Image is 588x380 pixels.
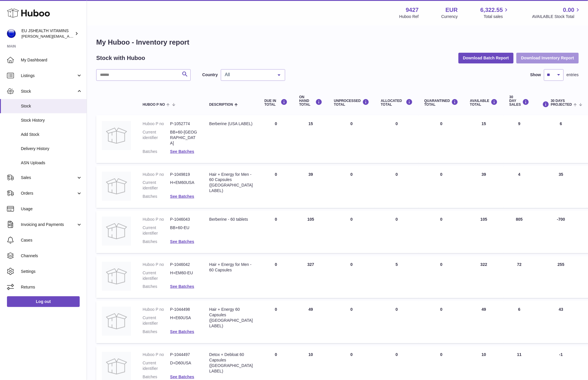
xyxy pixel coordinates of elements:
button: Download Inventory Report [516,53,579,63]
dd: BB+60-EU [170,225,198,236]
span: Description [209,103,233,107]
td: 15 [464,115,504,163]
span: Total sales [484,14,509,19]
div: Huboo Ref [399,14,419,19]
span: Stock History [21,118,82,123]
img: laura@jessicasepel.com [7,29,16,38]
dt: Batches [143,149,170,154]
dt: Huboo P no [143,352,170,357]
dd: H+E60USA [170,315,198,326]
h2: Stock with Huboo [96,54,145,62]
span: entries [567,72,579,78]
td: 0 [375,115,418,163]
div: EU JSHEALTH VITAMINS [21,28,74,39]
td: 49 [464,301,504,343]
dt: Batches [143,329,170,335]
td: 327 [293,256,328,298]
td: 72 [504,256,535,298]
span: Channels [21,253,82,259]
dd: P-1046042 [170,262,198,267]
span: Sales [21,175,76,180]
span: 0.00 [563,6,574,14]
span: 0 [440,307,443,312]
div: 30 DAY SALES [509,95,529,107]
td: 4 [504,166,535,208]
a: See Batches [170,329,194,334]
span: 0 [440,121,443,126]
td: 43 [535,301,587,343]
dt: Huboo P no [143,217,170,222]
dt: Huboo P no [143,262,170,267]
div: Berberine - 60 tablets [209,217,253,222]
dd: P-1044498 [170,307,198,312]
dd: P-1052774 [170,121,198,127]
span: Listings [21,73,76,78]
span: Add Stock [21,132,82,137]
td: 0 [375,166,418,208]
div: ALLOCATED Total [381,99,413,107]
span: My Dashboard [21,57,82,63]
span: Returns [21,284,82,290]
dt: Batches [143,239,170,244]
td: 0 [258,115,293,163]
a: 0.00 AVAILABLE Stock Total [532,6,581,19]
td: 0 [328,166,375,208]
dd: P-1044497 [170,352,198,357]
td: -700 [535,211,587,253]
td: 322 [464,256,504,298]
label: Show [530,72,541,78]
div: ON HAND Total [299,95,322,107]
button: Download Batch Report [458,53,514,63]
td: 805 [504,211,535,253]
div: Hair + Energy for Men - 60 Capsules ([GEOGRAPHIC_DATA] LABEL) [209,172,253,194]
dt: Current identifier [143,129,170,146]
strong: EUR [445,6,458,14]
div: Detox + Debloat 60 Capsules ([GEOGRAPHIC_DATA] LABEL) [209,352,253,374]
dd: P-1046043 [170,217,198,222]
span: Cases [21,237,82,243]
img: product image [102,217,131,246]
img: product image [102,307,131,336]
img: product image [102,172,131,201]
span: Huboo P no [143,103,165,107]
div: DUE IN TOTAL [264,99,287,107]
span: All [223,72,273,78]
td: 0 [258,166,293,208]
dt: Batches [143,374,170,380]
td: 15 [293,115,328,163]
div: Hair + Energy 60 Capsules ([GEOGRAPHIC_DATA] LABEL) [209,307,253,329]
span: 6,322.55 [480,6,503,14]
td: 0 [258,301,293,343]
td: 0 [258,211,293,253]
div: QUARANTINED Total [424,99,458,107]
a: See Batches [170,374,194,379]
span: AVAILABLE Stock Total [532,14,581,19]
a: See Batches [170,239,194,244]
img: product image [102,262,131,291]
td: 0 [328,256,375,298]
span: 0 [440,352,443,357]
td: 9 [504,115,535,163]
dt: Batches [143,284,170,289]
td: 255 [535,256,587,298]
div: Berberine (USA LABEL) [209,121,253,127]
label: Country [202,72,218,78]
dt: Current identifier [143,360,170,371]
strong: 9427 [406,6,419,14]
dd: H+EM60-EU [170,270,198,281]
td: 0 [375,211,418,253]
dt: Current identifier [143,270,170,281]
td: 0 [328,211,375,253]
dt: Batches [143,194,170,199]
img: product image [102,121,131,150]
div: Currency [441,14,458,19]
dt: Current identifier [143,180,170,191]
a: See Batches [170,284,194,289]
td: 39 [293,166,328,208]
td: 49 [293,301,328,343]
dd: BB+60-[GEOGRAPHIC_DATA] [170,129,198,146]
span: Settings [21,269,82,274]
dt: Current identifier [143,225,170,236]
span: [PERSON_NAME][EMAIL_ADDRESS][DOMAIN_NAME] [21,34,116,39]
div: Hair + Energy for Men - 60 Capsules [209,262,253,273]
